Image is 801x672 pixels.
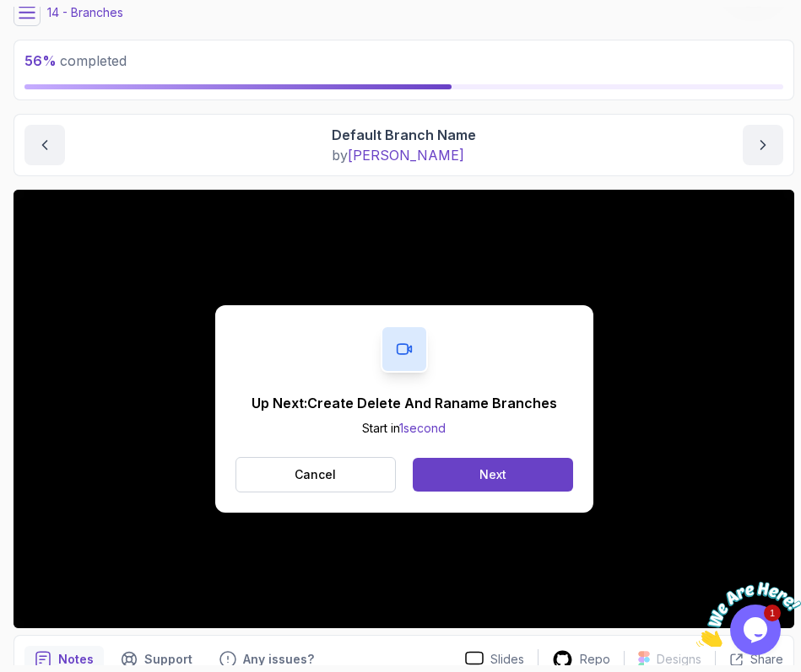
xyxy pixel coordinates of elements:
[235,457,397,492] button: Cancel
[696,567,801,647] iframe: chat widget
[413,458,572,492] button: Next
[24,52,127,69] span: completed
[580,651,610,668] p: Repo
[657,651,701,668] p: Designs
[252,393,557,413] p: Up Next: Create Delete And Raname Branches
[14,190,794,628] iframe: 2 - Default Branch Name
[750,651,783,668] p: Share
[452,651,538,669] a: Slides
[399,421,446,435] span: 1 second
[332,125,476,145] p: Default Branch Name
[715,651,783,668] button: Share
[295,466,336,483] p: Cancel
[144,651,192,668] p: Support
[24,52,57,69] span: 56 %
[490,651,524,668] p: Slides
[539,649,624,670] a: Repo
[47,4,123,21] p: 14 - Branches
[252,420,557,437] p: Start in
[348,147,464,164] span: [PERSON_NAME]
[243,651,314,668] p: Any issues?
[24,125,65,165] button: previous content
[58,651,94,668] p: Notes
[743,125,783,165] button: next content
[332,145,476,165] p: by
[479,466,506,483] div: Next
